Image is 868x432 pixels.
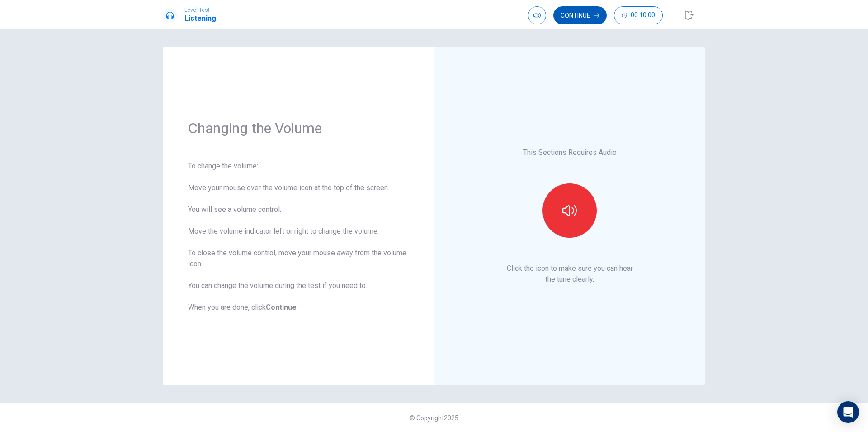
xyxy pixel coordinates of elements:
[184,13,216,24] h1: Listening
[631,12,655,19] span: 00:10:00
[837,401,859,423] div: Open Intercom Messenger
[523,147,617,158] p: This Sections Requires Audio
[188,119,409,137] h1: Changing the Volume
[553,6,607,24] button: Continue
[507,263,633,285] p: Click the icon to make sure you can hear the tune clearly.
[410,414,458,422] span: © Copyright 2025
[184,7,216,13] span: Level Test
[266,303,297,312] b: Continue
[188,161,409,313] div: To change the volume: Move your mouse over the volume icon at the top of the screen. You will see...
[614,6,663,24] button: 00:10:00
